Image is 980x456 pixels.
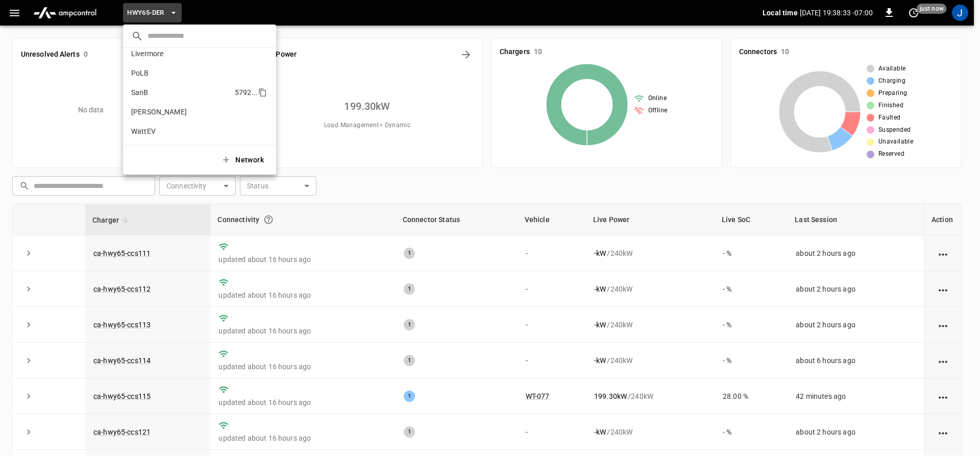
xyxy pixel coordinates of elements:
button: Network [215,150,272,171]
div: copy [257,86,268,99]
p: [PERSON_NAME] [131,107,234,117]
p: SanB [131,87,231,98]
p: WattEV [131,126,231,136]
p: Livermore [131,49,232,59]
p: PoLB [131,68,231,78]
